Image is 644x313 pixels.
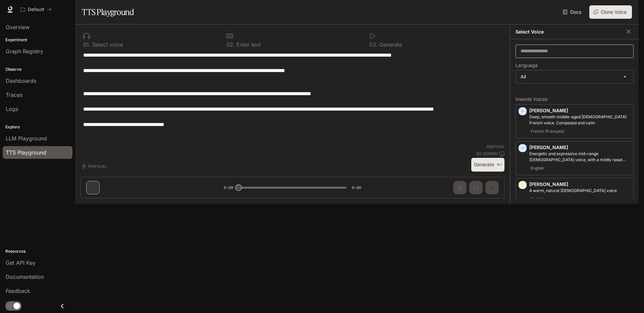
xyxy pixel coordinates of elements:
p: Enter text [235,42,261,47]
p: A warm, natural female voice [529,188,631,194]
p: [PERSON_NAME] [529,144,631,151]
p: Language [516,63,538,68]
p: Select voice [91,42,123,47]
p: [PERSON_NAME] [529,181,631,188]
p: Default [28,7,44,12]
h1: TTS Playground [82,5,134,19]
p: Generate [378,42,402,47]
p: Energetic and expressive mid-range male voice, with a mildly nasal quality [529,151,631,163]
a: Docs [561,5,584,19]
span: French (Français) [529,127,566,135]
p: Inworld Voices [516,97,634,102]
p: Deep, smooth middle-aged male French voice. Composed and calm [529,114,631,126]
p: 0 3 . [369,42,378,47]
button: Generate⌘⏎ [471,158,504,172]
span: English [529,164,545,172]
p: ⌘⏎ [497,163,502,167]
button: All workspaces [17,3,55,16]
p: [PERSON_NAME] [529,107,631,114]
button: Clone Voice [589,5,632,19]
button: Shortcuts [80,161,109,172]
p: 0 2 . [226,42,235,47]
div: All [516,70,633,83]
p: 0 1 . [83,42,91,47]
span: English [529,195,545,203]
